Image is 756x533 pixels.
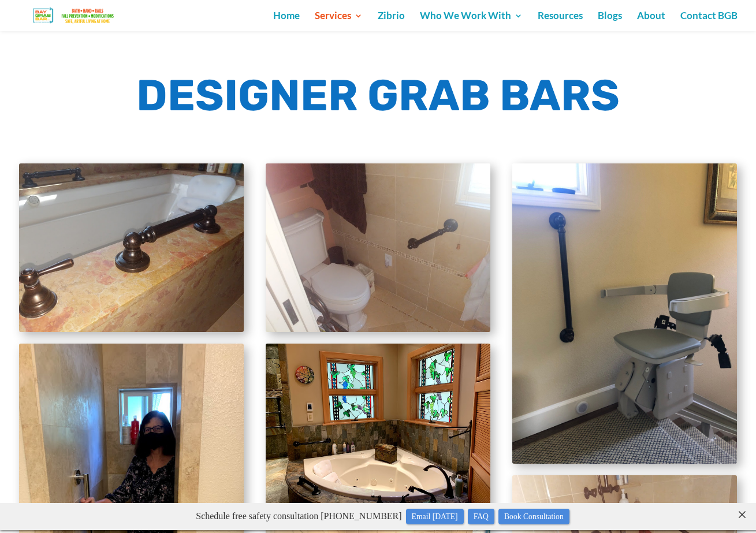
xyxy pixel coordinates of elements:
[19,163,244,332] img: BGB - DESIGNER GRAB BARS
[266,163,491,332] img: BGB - DESIGNER GRAB BARS
[273,12,300,31] a: Home
[468,6,494,21] a: FAQ
[680,12,738,31] a: Contact BGB
[512,163,738,464] img: Moen Kingsley Designer Grab bar
[136,68,620,130] h1: DESIGNER GRAB BARS
[598,12,622,31] a: Blogs
[266,344,491,512] img: BGB - DESIGNER GRAB BARS
[406,6,464,21] a: Email [DATE]
[736,3,748,14] close: ×
[378,12,405,31] a: Zibrio
[28,5,738,23] p: Schedule free safety consultation [PHONE_NUMBER]
[637,12,665,31] a: About
[20,5,129,25] img: Bay Grab Bar
[420,12,523,31] a: Who We Work With
[498,6,569,21] a: Book Consultation
[538,12,583,31] a: Resources
[315,12,363,31] a: Services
